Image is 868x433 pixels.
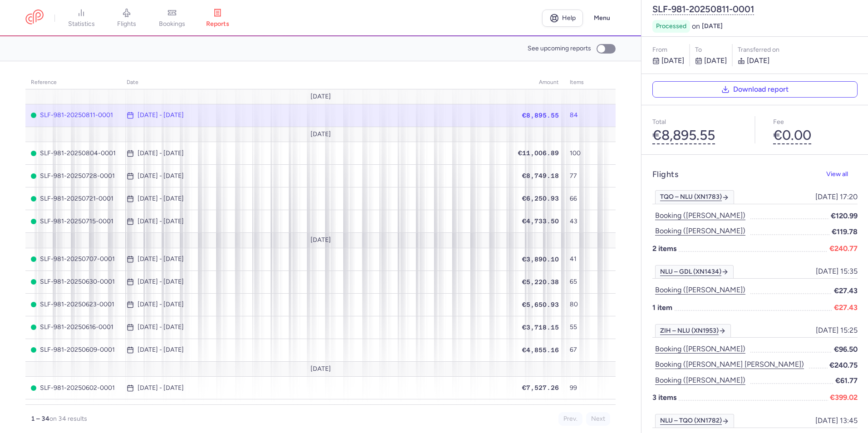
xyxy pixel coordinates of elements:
span: SLF-981-20250630-0001 [31,278,116,285]
p: Total [652,116,737,128]
button: €0.00 [773,128,811,143]
span: [DATE] [311,93,331,100]
td: 84 [564,104,589,127]
time: [DATE] - [DATE] [138,150,184,157]
span: €8,895.55 [522,112,559,119]
th: amount [513,76,564,89]
time: [DATE] - [DATE] [138,301,184,308]
a: CitizenPlane red outlined logo [25,10,44,26]
span: €61.77 [835,375,858,386]
td: 66 [564,187,589,210]
button: Booking ([PERSON_NAME]) [652,284,748,296]
button: Download report [652,81,858,98]
a: ZIH – NLU (XN1953) [655,324,731,338]
span: SLF-981-20250707-0001 [31,256,116,263]
span: €240.77 [829,243,858,254]
time: [DATE] - [DATE] [138,384,184,392]
span: SLF-981-20250602-0001 [31,384,116,392]
a: reports [195,8,240,28]
a: NLU – GDL (XN1434) [655,265,734,279]
div: Transferred on [738,44,858,55]
button: Booking ([PERSON_NAME]) [652,210,748,221]
time: [DATE] - [DATE] [138,278,184,285]
td: 99 [564,377,589,399]
span: reports [206,20,229,28]
span: SLF-981-20250616-0001 [31,324,116,331]
time: [DATE] - [DATE] [138,256,184,263]
time: [DATE] - [DATE] [138,346,184,354]
span: €240.75 [829,359,858,371]
a: bookings [149,8,195,28]
button: Booking ([PERSON_NAME]) [652,343,748,355]
a: statistics [59,8,104,28]
a: Help [542,10,583,27]
span: €27.43 [834,302,858,313]
span: €4,733.50 [522,217,559,225]
button: €8,895.55 [652,128,715,143]
div: on [652,20,723,33]
p: to [695,44,727,55]
p: 3 items [652,392,858,403]
time: [DATE] - [DATE] [138,195,184,202]
td: 41 [564,248,589,271]
span: €6,250.93 [522,195,559,202]
td: 80 [564,293,589,316]
time: [DATE] - [DATE] [138,324,184,331]
span: SLF-981-20250804-0001 [31,150,116,157]
span: [DATE] 15:35 [816,267,858,276]
span: [DATE] [311,236,331,244]
span: [DATE] 17:20 [815,193,858,201]
p: 2 items [652,243,858,254]
span: SLF-981-20250728-0001 [31,172,116,180]
span: €27.43 [834,285,858,296]
p: 1 item [652,302,858,313]
span: [DATE] 15:25 [816,326,858,335]
th: items [564,76,589,89]
span: €11,006.89 [518,149,559,157]
span: on 34 results [49,415,87,423]
span: statistics [68,20,95,28]
th: date [121,76,513,89]
td: 100 [564,142,589,165]
button: Booking ([PERSON_NAME] [PERSON_NAME]) [652,359,807,370]
h4: Flights [652,169,678,180]
span: [DATE] [311,365,331,373]
td: 65 [564,271,589,293]
span: [DATE] [311,131,331,138]
button: Booking ([PERSON_NAME]) [652,374,748,386]
button: Menu [588,10,616,27]
span: SLF-981-20250811-0001 [31,112,116,119]
time: [DATE] - [DATE] [138,172,184,180]
td: 102 [564,399,589,422]
td: 77 [564,165,589,187]
span: €5,650.93 [522,301,559,308]
span: [DATE] [702,23,723,30]
button: Prev. [558,412,582,426]
td: 43 [564,210,589,233]
button: View all [817,166,858,183]
span: flights [117,20,136,28]
button: SLF-981-20250811-0001 [652,4,754,15]
td: 67 [564,339,589,361]
th: reference [25,76,121,89]
span: Help [562,15,576,21]
span: [DATE] 13:45 [815,417,858,425]
span: €8,749.18 [522,172,559,179]
span: €7,527.26 [522,384,559,391]
span: SLF-981-20250623-0001 [31,301,116,308]
button: Next [586,412,610,426]
span: €3,718.15 [522,324,559,331]
span: SLF-981-20250609-0001 [31,346,116,354]
p: Fee [773,116,858,128]
span: See upcoming reports [528,45,591,52]
button: Booking ([PERSON_NAME]) [652,225,748,237]
span: €96.50 [834,344,858,355]
td: 55 [564,316,589,339]
span: SLF-981-20250715-0001 [31,218,116,225]
strong: 1 – 34 [31,415,49,423]
span: €119.78 [832,226,858,237]
span: €120.99 [831,210,858,221]
span: SLF-981-20250721-0001 [31,195,116,202]
span: €399.02 [830,392,858,403]
span: €3,890.10 [522,256,559,263]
